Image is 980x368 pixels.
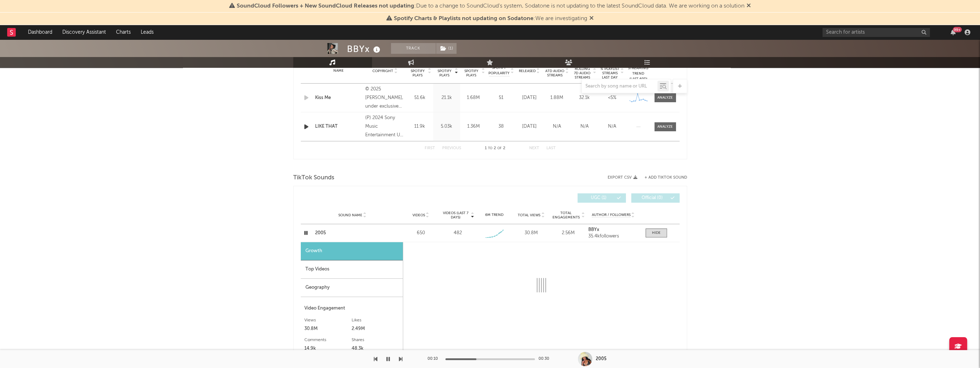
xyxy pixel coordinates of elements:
div: Views [304,316,352,325]
button: + Add TikTok Sound [645,176,687,180]
div: <5% [600,94,624,102]
span: ATD Spotify Plays [462,65,481,77]
span: Global ATD Audio Streams [545,65,565,77]
div: Name [315,68,362,74]
input: Search for artists [822,28,930,37]
a: Charts [111,25,136,39]
div: 2005 [596,356,607,362]
a: Dashboard [23,25,57,39]
div: [DATE] [517,94,541,102]
span: 7 Day Spotify Plays [408,65,427,77]
span: Spotify Popularity [488,65,510,76]
button: UGC(1) [578,193,626,203]
div: [DATE] [517,123,541,130]
div: 48.3k [352,344,399,353]
span: Released [519,69,536,73]
span: of [497,147,502,150]
div: 14.9k [304,344,352,353]
div: 00:30 [539,355,553,363]
div: 1.88M [545,94,569,102]
span: Global Rolling 7D Audio Streams [573,62,592,80]
div: (P) 2024 Sony Music Entertainment UK Limited [365,114,404,140]
div: 21.1k [435,94,458,102]
div: 1.68M [462,94,485,102]
button: Export CSV [608,175,637,180]
button: First [425,146,435,150]
a: Leads [136,25,159,39]
div: Video Engagement [304,304,399,313]
button: Previous [442,146,461,150]
input: Search by song name or URL [582,84,657,89]
div: Shares [352,336,399,344]
div: 00:10 [428,355,442,363]
span: Spotify Charts & Playlists not updating on Sodatone [394,16,534,22]
div: N/A [545,123,569,130]
a: LIKE THAT [315,123,362,130]
div: N/A [600,123,624,130]
span: : Due to a change to SoundCloud's system, Sodatone is not updating to the latest SoundCloud data.... [237,3,744,9]
span: Estimated % Playlist Streams Last Day [600,62,620,80]
span: : We are investigating [394,16,587,22]
div: 35.4k followers [588,234,638,239]
span: Sound Name [338,213,362,217]
div: 99 + [953,27,962,32]
span: Videos [412,213,425,217]
div: 30.8M [304,325,352,333]
button: 99+ [951,29,956,35]
div: Global Streaming Trend (Last 60D) [628,60,649,82]
div: 1 2 2 [475,144,515,153]
span: to [488,147,492,150]
button: Last [546,146,556,150]
div: © 2025 [PERSON_NAME], under exclusive license to Universal Music GmbH [365,85,404,111]
div: 5.03k [435,123,458,130]
span: Dismiss [747,3,751,9]
div: Geography [301,279,403,297]
div: N/A [573,123,597,130]
span: Author / Followers [592,213,631,217]
div: Likes [352,316,399,325]
div: 1.36M [462,123,485,130]
a: Kiss Me [315,94,362,102]
div: 482 [453,230,462,237]
button: Next [529,146,539,150]
span: UGC ( 1 ) [582,196,615,200]
a: Discovery Assistant [57,25,111,39]
div: 32.1k [573,94,597,102]
a: 2005 [315,230,390,237]
div: 51 [489,94,514,102]
div: 30.8M [515,230,548,237]
div: 6M Trend [478,212,511,218]
div: 51.6k [408,94,431,102]
a: BBYx [588,227,638,232]
span: Videos (last 7 days) [441,211,470,220]
div: 11.9k [408,123,431,130]
button: Track [391,43,436,54]
div: BBYx [347,43,382,55]
button: Official(0) [631,193,680,203]
button: + Add TikTok Sound [637,176,687,180]
span: ( 1 ) [436,43,457,54]
span: Official ( 0 ) [636,196,669,200]
div: Top Videos [301,260,403,279]
div: Comments [304,336,352,344]
span: SoundCloud Followers + New SoundCloud Releases not updating [237,3,414,9]
span: Copyright [372,69,393,73]
button: (1) [436,43,457,54]
span: Dismiss [589,16,594,22]
div: 2.49M [352,325,399,333]
span: Total Engagements [551,211,580,220]
span: Last Day Spotify Plays [435,65,454,77]
span: Total Views [518,213,540,217]
div: Growth [301,242,403,260]
span: TikTok Sounds [293,174,334,182]
div: 38 [489,123,514,130]
div: 650 [404,230,438,237]
div: 2.56M [551,230,585,237]
strong: BBYx [588,227,599,232]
